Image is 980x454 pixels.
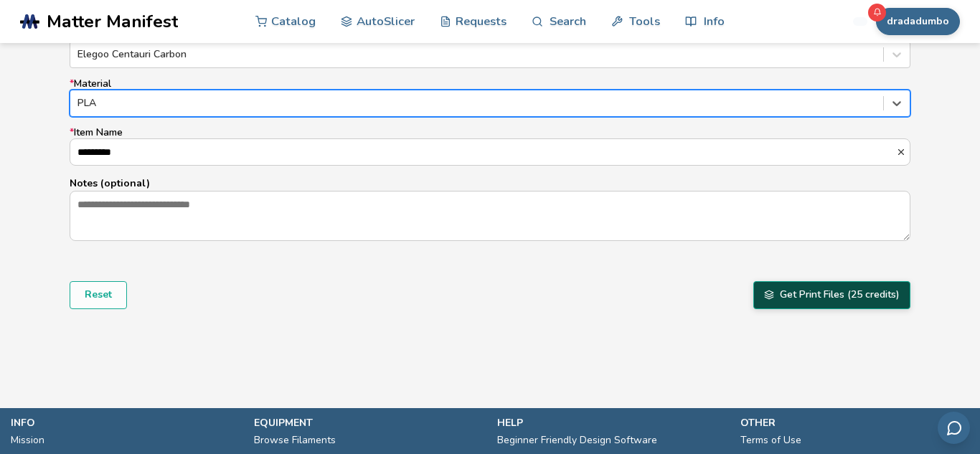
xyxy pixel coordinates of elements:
label: Printer [70,29,910,68]
a: Browse Filaments [254,430,336,450]
a: Terms of Use [740,430,801,450]
span: Matter Manifest [47,11,178,32]
label: Item Name [70,127,910,166]
input: *Item Name [70,139,896,165]
label: Material [70,78,910,117]
p: info [11,415,240,430]
a: Mission [11,430,44,450]
button: Reset [70,281,127,308]
p: equipment [254,415,483,430]
textarea: Notes (optional) [70,191,910,240]
button: Send feedback via email [938,412,970,444]
a: Beginner Friendly Design Software [497,430,657,450]
p: help [497,415,726,430]
button: Get Print Files (25 credits) [753,281,910,308]
button: dradadumbo [876,8,960,35]
p: other [740,415,969,430]
p: Notes (optional) [70,176,910,191]
button: *Item Name [896,147,910,157]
